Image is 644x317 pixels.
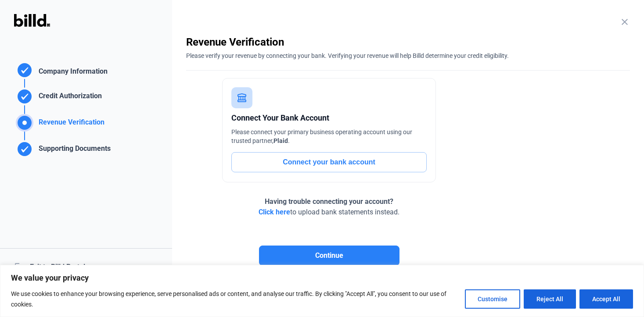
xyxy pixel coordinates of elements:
[465,289,520,309] button: Customise
[231,128,427,145] div: Please connect your primary business operating account using our trusted partner, .
[14,262,23,271] mat-icon: logout
[524,289,576,309] button: Reject All
[579,289,633,309] button: Accept All
[11,289,458,310] p: We use cookies to enhance your browsing experience, serve personalised ads or content, and analys...
[35,117,104,132] div: Revenue Verification
[315,250,343,261] span: Continue
[35,66,108,79] div: Company Information
[273,137,288,144] span: Plaid
[259,196,399,217] div: to upload bank statements instead.
[11,273,633,283] p: We value your privacy
[259,208,290,216] span: Click here
[35,91,102,105] div: Credit Authorization
[231,112,427,124] div: Connect Your Bank Account
[186,35,630,49] div: Revenue Verification
[231,152,427,172] button: Connect your bank account
[35,143,111,158] div: Supporting Documents
[14,14,50,27] img: Billd Logo
[259,246,399,266] button: Continue
[265,197,393,206] span: Having trouble connecting your account?
[186,49,630,60] div: Please verify your revenue by connecting your bank. Verifying your revenue will help Billd determ...
[619,17,630,27] mat-icon: close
